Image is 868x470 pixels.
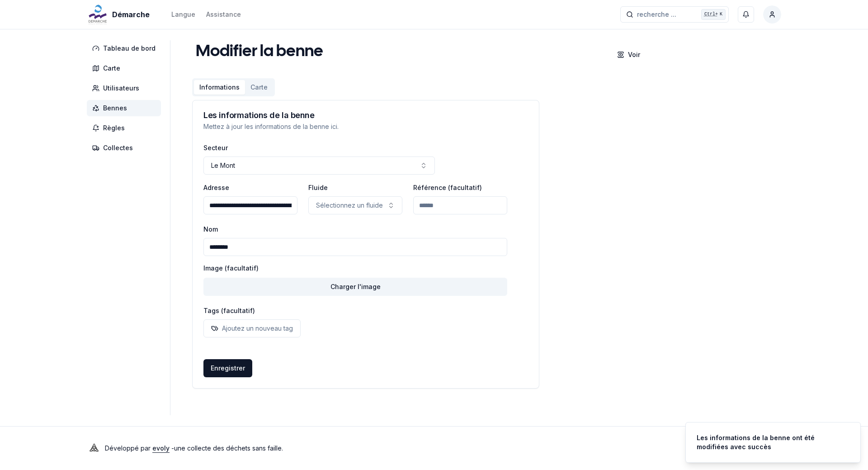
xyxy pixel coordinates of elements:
[610,40,778,64] a: Voir
[203,319,301,337] button: Ajoutez un nouveau tag
[203,278,507,296] button: Charger l'image
[203,111,528,119] h3: Les informations de la benne
[171,9,195,20] button: Langue
[203,157,435,175] button: Le Mont
[194,80,245,95] button: Informations
[87,441,101,456] img: Evoly Logo
[203,225,218,233] label: Nom
[203,122,528,131] p: Mettez à jour les informations de la benne ici.
[171,10,195,19] div: Langue
[112,9,150,20] span: Démarche
[203,359,252,377] button: Enregistrer
[196,43,323,61] h1: Modifier la benne
[413,184,482,191] label: Référence (facultatif)
[152,444,170,452] a: evoly
[87,60,165,76] a: Carte
[308,184,328,191] label: Fluide
[245,80,273,95] button: Carte
[87,9,153,20] a: Démarche
[203,184,229,191] label: Adresse
[103,84,139,93] span: Utilisateurs
[105,442,283,455] p: Développé par - une collecte des déchets sans faille .
[87,40,165,57] a: Tableau de bord
[203,307,255,314] label: Tags (facultatif)
[103,123,125,133] span: Règles
[628,50,640,59] p: Voir
[316,201,383,210] p: Sélectionnez un fluide
[620,6,729,23] button: recherche ...Ctrl+K
[103,44,156,53] span: Tableau de bord
[87,100,165,116] a: Bennes
[203,265,507,271] label: Image (facultatif)
[203,144,228,152] label: Secteur
[697,433,846,451] div: Les informations de la benne ont été modifiées avec succès
[103,104,127,113] span: Bennes
[222,324,293,333] p: Ajoutez un nouveau tag
[87,120,165,136] a: Règles
[87,4,108,25] img: Démarche Logo
[103,64,120,73] span: Carte
[103,143,133,152] span: Collectes
[637,10,676,19] span: recherche ...
[87,80,165,96] a: Utilisateurs
[206,9,241,20] a: Assistance
[87,140,165,156] a: Collectes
